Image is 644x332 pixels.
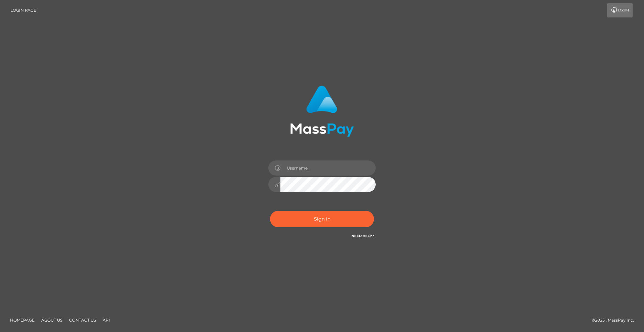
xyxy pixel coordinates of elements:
div: © 2025 , MassPay Inc. [592,317,639,324]
a: Homepage [7,315,37,325]
a: Need Help? [352,234,374,238]
a: API [100,315,113,325]
a: About Us [39,315,65,325]
a: Contact Us [66,315,99,325]
button: Sign in [270,211,374,227]
a: Login [607,3,633,17]
img: MassPay Login [290,86,354,137]
input: Username... [280,160,376,176]
a: Login Page [10,3,36,17]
